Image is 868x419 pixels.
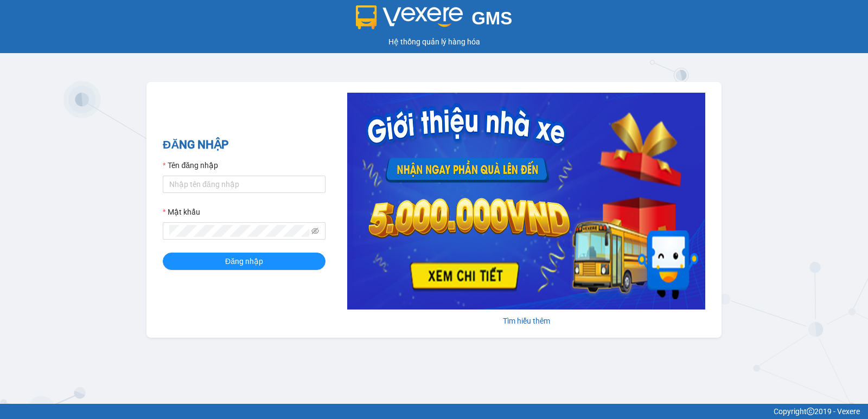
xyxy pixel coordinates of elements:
img: logo 2 [356,5,463,29]
div: Hệ thống quản lý hàng hóa [3,36,865,48]
input: Tên đăng nhập [163,176,325,193]
div: Tìm hiểu thêm [347,315,705,327]
button: Đăng nhập [163,253,325,270]
input: Mật khẩu [169,225,309,237]
span: GMS [471,8,512,28]
img: banner-0 [347,93,705,310]
span: copyright [807,408,814,415]
a: GMS [356,16,513,25]
span: eye-invisible [311,227,319,235]
label: Mật khẩu [163,206,200,218]
div: Copyright 2019 - Vexere [8,405,860,417]
h2: ĐĂNG NHẬP [163,136,325,154]
label: Tên đăng nhập [163,159,218,171]
span: Đăng nhập [225,255,263,267]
